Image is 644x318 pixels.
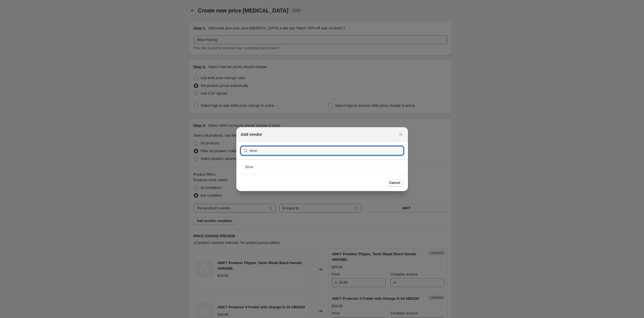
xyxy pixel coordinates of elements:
div: Shun [236,160,408,174]
h2: Add vendor [241,132,262,137]
button: Cancel [386,179,403,187]
button: Close [397,131,405,138]
input: Search vendors [250,146,404,155]
span: Cancel [389,181,400,185]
